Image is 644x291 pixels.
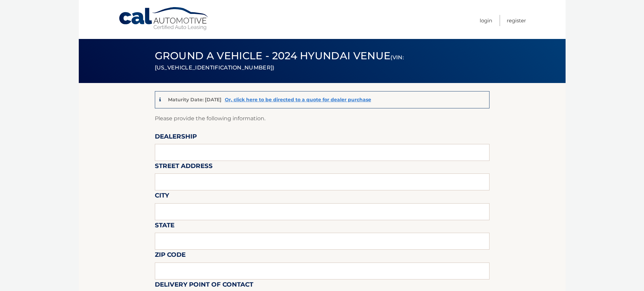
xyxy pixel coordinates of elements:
a: Or, click here to be directed to a quote for dealer purchase [225,97,371,103]
a: Cal Automotive [118,7,210,31]
label: Street Address [155,161,213,173]
span: Ground a Vehicle - 2024 Hyundai VENUE [155,49,404,72]
small: (VIN: [US_VEHICLE_IDENTIFICATION_NUMBER]) [155,54,404,71]
label: Dealership [155,131,197,144]
label: City [155,190,169,203]
a: Register [507,15,526,26]
p: Please provide the following information. [155,114,490,123]
label: Zip Code [155,250,186,262]
label: State [155,220,174,233]
p: Maturity Date: [DATE] [168,97,221,103]
a: Login [480,15,492,26]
